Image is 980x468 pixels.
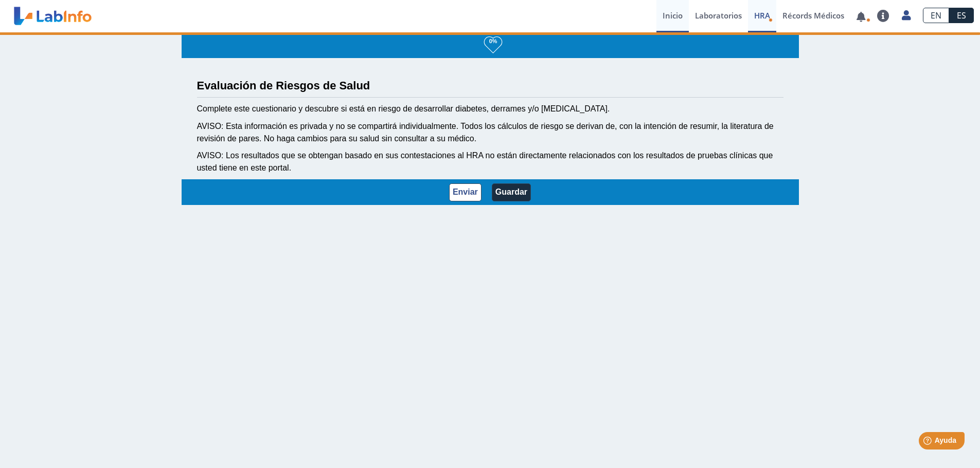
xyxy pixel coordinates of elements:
[197,79,783,92] h3: Evaluación de Riesgos de Salud
[449,183,482,201] button: Enviar
[492,183,531,201] button: Guardar
[754,10,770,21] span: HRA
[197,149,783,174] div: AVISO: Los resultados que se obtengan basado en sus contestaciones al HRA no están directamente r...
[949,8,974,23] a: ES
[197,103,783,115] div: Complete este cuestionario y descubre si está en riesgo de desarrollar diabetes, derrames y/o [ME...
[923,8,949,23] a: EN
[888,428,969,457] iframe: Help widget launcher
[197,120,783,145] div: AVISO: Esta información es privada y no se compartirá individualmente. Todos los cálculos de ries...
[484,35,502,48] h3: 0%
